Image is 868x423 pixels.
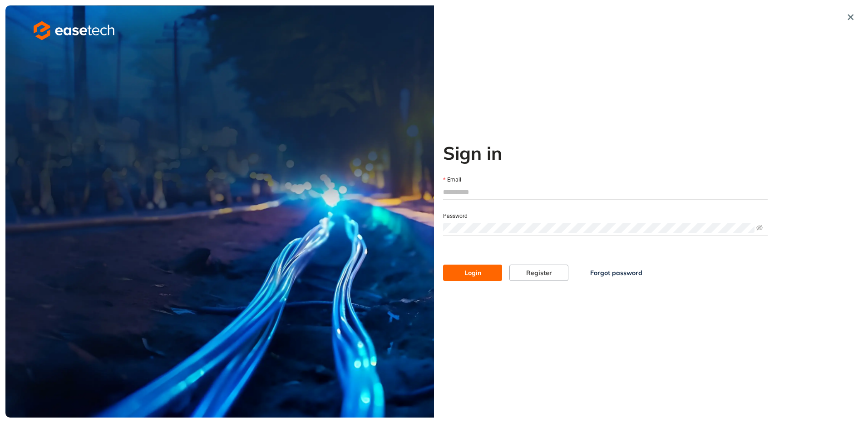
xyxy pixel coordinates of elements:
span: Forgot password [590,268,642,278]
input: Password [443,223,755,233]
button: Register [509,265,568,281]
button: Login [443,265,502,281]
span: Login [464,268,481,278]
input: Email [443,185,768,199]
h2: Sign in [443,142,768,164]
label: Password [443,212,468,221]
label: Email [443,176,461,184]
span: Register [526,268,552,278]
img: cover image [5,5,434,418]
span: eye-invisible [756,225,763,231]
button: Forgot password [576,265,657,281]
